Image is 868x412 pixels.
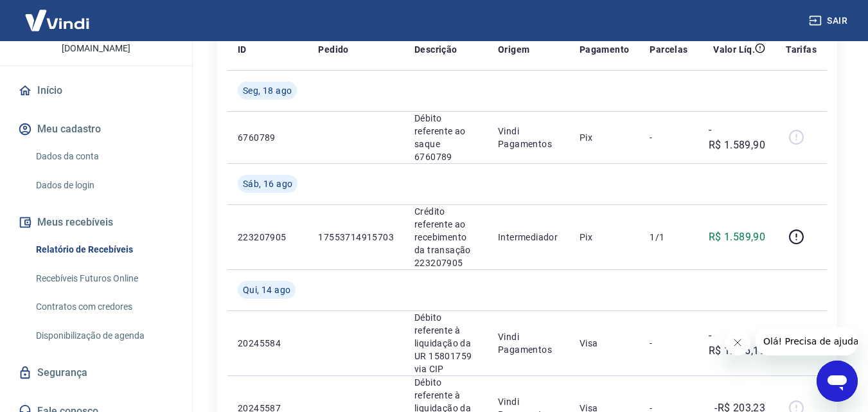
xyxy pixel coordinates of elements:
[817,361,858,402] iframe: Botão para abrir a janela de mensagens
[15,115,177,143] button: Meu cadastro
[318,43,348,56] p: Pedido
[498,330,559,356] p: Vindi Pagamentos
[243,177,292,190] span: Sáb, 16 ago
[498,231,559,244] p: Intermediador
[498,125,559,150] p: Vindi Pagamentos
[15,359,177,387] a: Segurança
[414,205,477,269] p: Crédito referente ao recebimento da transação 223207905
[580,231,630,244] p: Pix
[10,28,182,55] p: [PERSON_NAME][EMAIL_ADDRESS][DOMAIN_NAME]
[31,143,177,170] a: Dados da conta
[243,283,290,296] span: Qui, 14 ago
[806,9,853,33] button: Sair
[580,43,630,56] p: Pagamento
[650,231,687,244] p: 1/1
[8,9,108,19] span: Olá! Precisa de ajuda?
[318,231,394,244] p: 17553714915703
[31,265,177,292] a: Recebíveis Futuros Online
[414,311,477,375] p: Débito referente à liquidação da UR 15801759 via CIP
[15,1,99,40] img: Vindi
[498,43,529,56] p: Origem
[709,328,766,359] p: -R$ 1.016,19
[650,131,687,144] p: -
[15,208,177,237] button: Meus recebíveis
[238,43,247,56] p: ID
[709,122,766,153] p: -R$ 1.589,90
[243,84,292,97] span: Seg, 18 ago
[31,237,177,263] a: Relatório de Recebíveis
[580,131,630,144] p: Pix
[31,323,177,349] a: Disponibilização de agenda
[31,294,177,320] a: Contratos com credores
[713,43,755,56] p: Valor Líq.
[31,172,177,199] a: Dados de login
[15,76,177,105] a: Início
[709,229,765,245] p: R$ 1.589,90
[238,131,297,144] p: 6760789
[238,337,297,350] p: 20245584
[580,337,630,350] p: Visa
[414,43,457,56] p: Descrição
[650,43,687,56] p: Parcelas
[786,43,817,56] p: Tarifas
[650,337,687,350] p: -
[725,330,750,355] iframe: Fechar mensagem
[756,327,858,355] iframe: Mensagem da empresa
[238,231,297,244] p: 223207905
[414,112,477,163] p: Débito referente ao saque 6760789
